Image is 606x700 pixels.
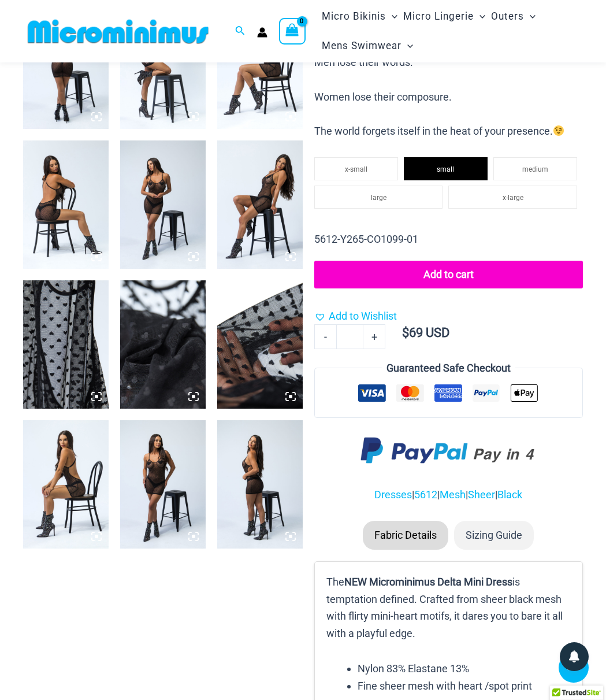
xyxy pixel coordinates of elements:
[314,157,398,180] li: x-small
[448,186,577,209] li: x-large
[314,231,583,248] p: 5612-Y265-CO1099-01
[120,140,206,269] img: Delta Black Hearts 5612 Dress
[493,157,577,180] li: medium
[403,2,474,31] span: Micro Lingerie
[400,2,488,31] a: Micro LingerieMenu ToggleMenu Toggle
[23,140,109,269] img: Delta Black Hearts 5612 Dress
[23,420,109,549] img: Delta Black Hearts 5612 Dress
[235,24,246,39] a: Search icon link
[23,18,213,45] img: MM SHOP LOGO FLAT
[322,31,401,61] span: Mens Swimwear
[326,573,571,642] p: The is temptation defined. Crafted from sheer black mesh with flirty mini-heart motifs, it dares ...
[344,576,512,588] b: NEW Microminimus Delta Mini Dress
[358,677,571,695] li: Fine sheer mesh with heart /spot print
[488,2,538,31] a: OutersMenu ToggleMenu Toggle
[374,488,412,501] a: Dresses
[363,324,385,349] a: +
[345,165,367,173] span: x-small
[319,31,416,61] a: Mens SwimwearMenu ToggleMenu Toggle
[402,325,409,340] span: $
[336,324,363,349] input: Product quantity
[454,521,534,550] li: Sizing Guide
[363,521,448,550] li: Fabric Details
[524,2,536,31] span: Menu Toggle
[414,488,437,501] a: 5612
[329,310,397,322] span: Add to Wishlist
[322,2,386,31] span: Micro Bikinis
[382,360,515,377] legend: Guaranteed Safe Checkout
[120,280,206,409] img: Delta Black Hearts 5612 Dress
[217,280,303,409] img: Delta Black Hearts 5612 Dress
[314,486,583,503] p: | | | |
[553,125,564,136] img: 😉
[314,261,583,288] button: Add to cart
[257,27,267,38] a: Account icon link
[440,488,466,501] a: Mesh
[503,194,523,202] span: x-large
[217,420,303,549] img: Delta Black Hearts 5612 Dress
[468,488,495,501] a: Sheer
[404,157,488,180] li: small
[522,165,548,173] span: medium
[402,325,449,340] bdi: 69 USD
[314,324,336,349] a: -
[401,31,413,61] span: Menu Toggle
[358,660,571,677] li: Nylon 83% Elastane 13%
[279,18,306,45] a: View Shopping Cart, empty
[314,186,443,209] li: large
[371,194,386,202] span: large
[217,140,303,269] img: Delta Black Hearts 5612 Dress
[474,2,485,31] span: Menu Toggle
[23,280,109,409] img: Delta Black Hearts 5612 Dress
[491,2,524,31] span: Outers
[497,488,522,501] a: Black
[314,308,397,325] a: Add to Wishlist
[437,165,454,173] span: small
[386,2,397,31] span: Menu Toggle
[319,2,400,31] a: Micro BikinisMenu ToggleMenu Toggle
[120,420,206,549] img: Delta Black Hearts 5612 Dress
